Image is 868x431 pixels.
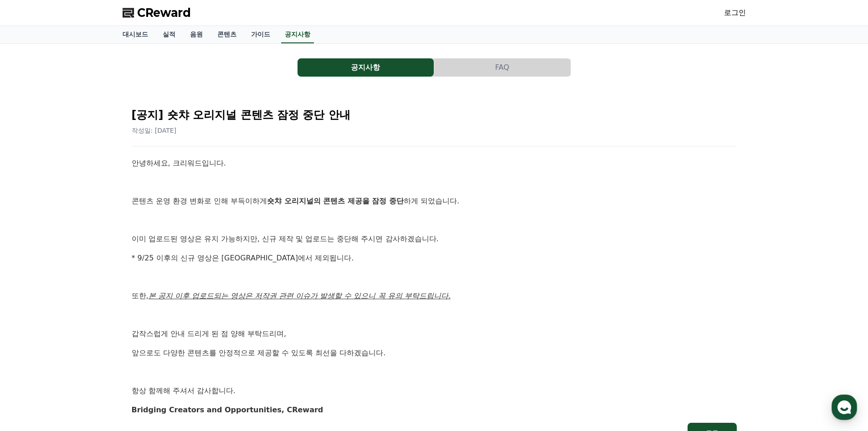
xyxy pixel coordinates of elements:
strong: 숏챠 오리지널의 콘텐츠 제공을 잠정 중단 [267,197,404,205]
button: FAQ [434,58,570,77]
a: CReward [123,5,191,20]
a: 로그인 [724,7,746,18]
a: 콘텐츠 [210,26,244,43]
p: * 9/25 이후의 신규 영상은 [GEOGRAPHIC_DATA]에서 제외됩니다. [132,252,737,264]
p: 앞으로도 다양한 콘텐츠를 안정적으로 제공할 수 있도록 최선을 다하겠습니다. [132,347,737,359]
strong: Bridging Creators and Opportunities, CReward [132,405,324,414]
a: 대시보드 [115,26,155,43]
span: 작성일: [DATE] [132,127,177,134]
a: 음원 [183,26,210,43]
p: 이미 업로드된 영상은 유지 가능하지만, 신규 제작 및 업로드는 중단해 주시면 감사하겠습니다. [132,233,737,245]
p: 또한, [132,290,737,302]
span: CReward [137,5,191,20]
a: 실적 [155,26,183,43]
h2: [공지] 숏챠 오리지널 콘텐츠 잠정 중단 안내 [132,108,737,122]
p: 항상 함께해 주셔서 감사합니다. [132,385,737,397]
button: 공지사항 [298,58,434,77]
p: 갑작스럽게 안내 드리게 된 점 양해 부탁드리며, [132,328,737,340]
p: 콘텐츠 운영 환경 변화로 인해 부득이하게 하게 되었습니다. [132,195,737,207]
u: 본 공지 이후 업로드되는 영상은 저작권 관련 이슈가 발생할 수 있으니 꼭 유의 부탁드립니다. [149,291,451,300]
a: 가이드 [244,26,277,43]
p: 안녕하세요, 크리워드입니다. [132,157,737,169]
a: 공지사항 [281,26,314,43]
